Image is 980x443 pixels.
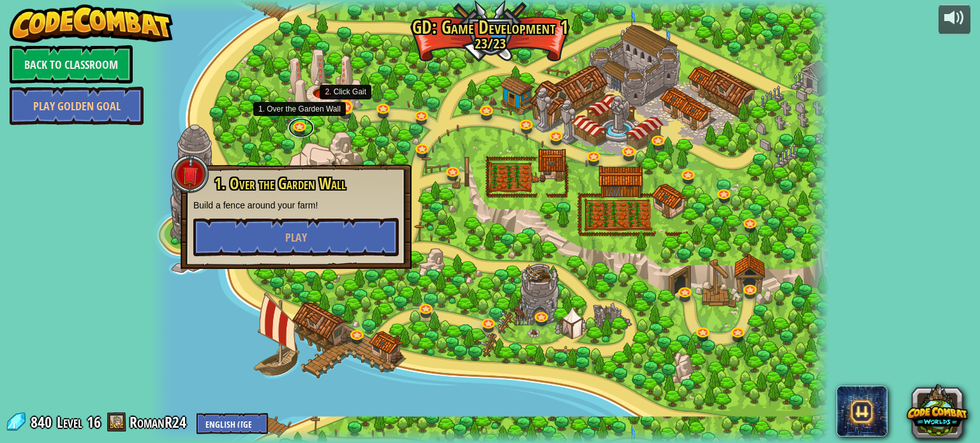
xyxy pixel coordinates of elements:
[87,412,101,432] span: 16
[10,4,173,43] img: CodeCombat - Learn how to code by playing a game
[10,45,133,84] a: Back to Classroom
[10,87,144,125] a: Play Golden Goal
[57,412,82,433] span: Level
[939,4,970,34] button: Adjust volume
[193,199,399,212] p: Build a fence around your farm!
[31,412,56,432] span: 840
[130,412,190,432] a: RomanR24
[214,173,346,194] span: 1. Over the Garden Wall
[285,229,307,245] span: Play
[193,218,399,256] button: Play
